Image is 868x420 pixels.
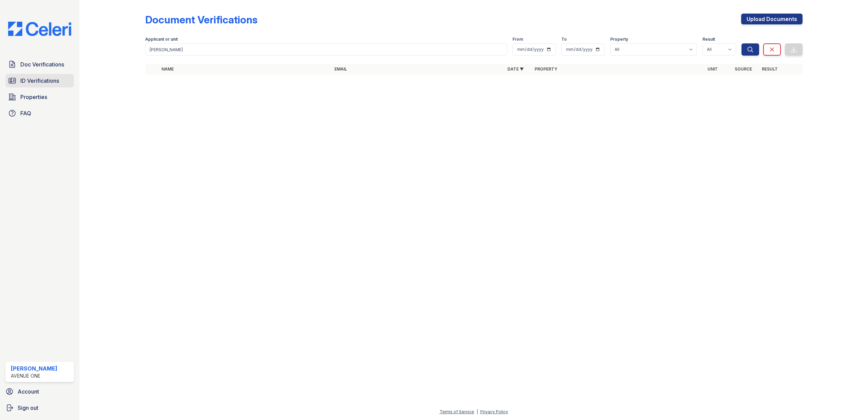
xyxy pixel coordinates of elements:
a: Result [762,66,778,72]
input: Search by name, email, or unit number [145,43,507,56]
a: Account [3,385,77,398]
a: Source [735,66,752,72]
a: Unit [708,66,718,72]
a: Terms of Service [440,409,474,414]
div: Document Verifications [145,14,257,26]
a: Upload Documents [741,14,803,24]
img: CE_Logo_Blue-a8612792a0a2168367f1c8372b55b34899dd931a85d93a1a3d3e32e68fde9ad4.png [3,22,77,36]
label: From [513,37,523,42]
label: Applicant or unit [145,37,178,42]
a: Email [334,66,347,72]
label: Property [610,37,628,42]
span: Account [18,387,39,396]
span: ID Verifications [20,77,59,85]
div: Avenue One [11,373,57,379]
a: Properties [5,90,74,104]
div: [PERSON_NAME] [11,364,57,373]
span: Doc Verifications [20,60,64,68]
div: | [477,409,478,414]
a: Property [535,66,557,72]
a: Name [161,66,174,72]
a: Doc Verifications [5,58,74,71]
a: Privacy Policy [480,409,508,414]
span: FAQ [20,109,31,117]
label: To [561,37,567,42]
a: ID Verifications [5,74,74,87]
a: Date ▼ [507,66,524,72]
span: Properties [20,93,47,101]
a: FAQ [5,106,74,120]
label: Result [702,37,715,42]
span: Sign out [18,404,38,412]
a: Sign out [3,401,77,415]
